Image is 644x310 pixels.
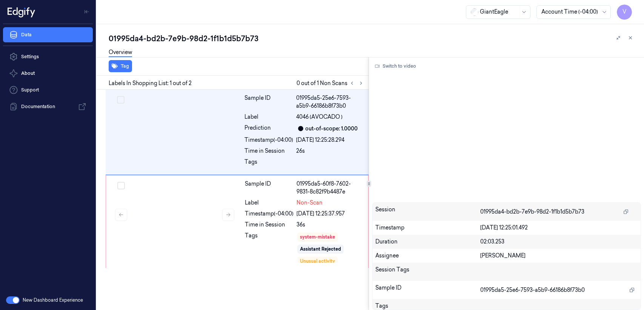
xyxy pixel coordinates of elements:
[117,96,124,104] button: Select row
[244,158,293,170] div: Tags
[305,125,358,133] div: out-of-scope: 1.0000
[375,266,480,278] div: Session Tags
[244,136,293,144] div: Timestamp (-04:00)
[297,180,364,196] div: 01995da5-60f8-7602-9831-8c82f9b4487e
[480,252,638,260] div: [PERSON_NAME]
[480,286,585,294] span: 01995da5-25e6-7593-a5b9-66186b8f73b0
[480,238,638,246] div: 02:03.253
[245,180,294,196] div: Sample ID
[244,124,293,133] div: Prediction
[480,208,584,216] span: 01995da4-bd2b-7e9b-98d2-1f1b1d5b7b73
[300,234,335,240] div: system-mistake
[3,82,93,98] a: Support
[109,60,132,72] button: Tag
[375,224,480,232] div: Timestamp
[81,6,93,18] button: Toggle Navigation
[297,199,323,207] span: Non-Scan
[297,221,364,229] div: 36s
[296,113,343,121] span: 4046 (AVOCADO )
[109,48,132,57] a: Overview
[375,238,480,246] div: Duration
[3,49,93,64] a: Settings
[375,284,480,296] div: Sample ID
[244,147,293,155] div: Time in Session
[296,147,364,155] div: 26s
[372,60,419,72] button: Switch to video
[296,136,364,144] div: [DATE] 12:25:28.294
[297,79,366,88] span: 0 out of 1 Non Scans
[300,258,335,265] div: Unusual activity
[245,199,294,207] div: Label
[244,113,293,121] div: Label
[375,206,480,218] div: Session
[245,221,294,229] div: Time in Session
[109,79,192,87] span: Labels In Shopping List: 1 out of 2
[109,33,638,44] div: 01995da4-bd2b-7e9b-98d2-1f1b1d5b7b73
[480,224,638,232] div: [DATE] 12:25:01.492
[375,252,480,260] div: Assignee
[3,66,93,81] button: About
[297,210,364,218] div: [DATE] 12:25:37.957
[300,246,341,253] div: Assistant Rejected
[617,5,632,20] button: V
[245,232,294,263] div: Tags
[245,210,294,218] div: Timestamp (-04:00)
[3,27,93,42] a: Data
[3,99,93,114] a: Documentation
[296,94,364,110] div: 01995da5-25e6-7593-a5b9-66186b8f73b0
[244,94,293,110] div: Sample ID
[117,182,125,189] button: Select row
